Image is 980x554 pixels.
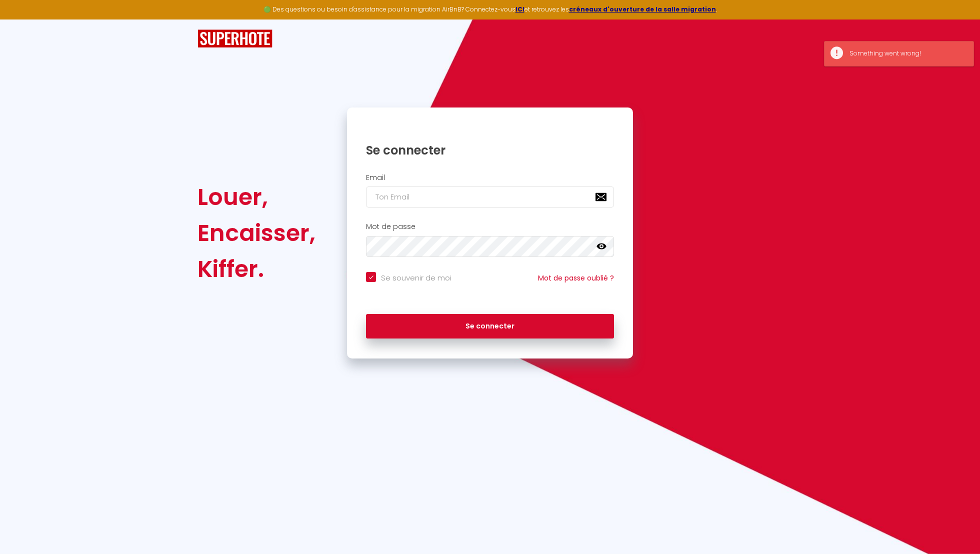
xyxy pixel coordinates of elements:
a: ICI [515,5,524,13]
input: Ton Email [366,186,614,207]
h2: Email [366,173,614,182]
a: Mot de passe oublié ? [538,273,614,283]
a: créneaux d'ouverture de la salle migration [569,5,716,13]
div: Louer, [197,179,315,215]
img: SuperHote logo [197,29,272,48]
div: Encaisser, [197,215,315,251]
div: Kiffer. [197,251,315,287]
h1: Se connecter [366,142,614,158]
div: Something went wrong! [849,49,963,58]
button: Se connecter [366,314,614,339]
h2: Mot de passe [366,222,614,231]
